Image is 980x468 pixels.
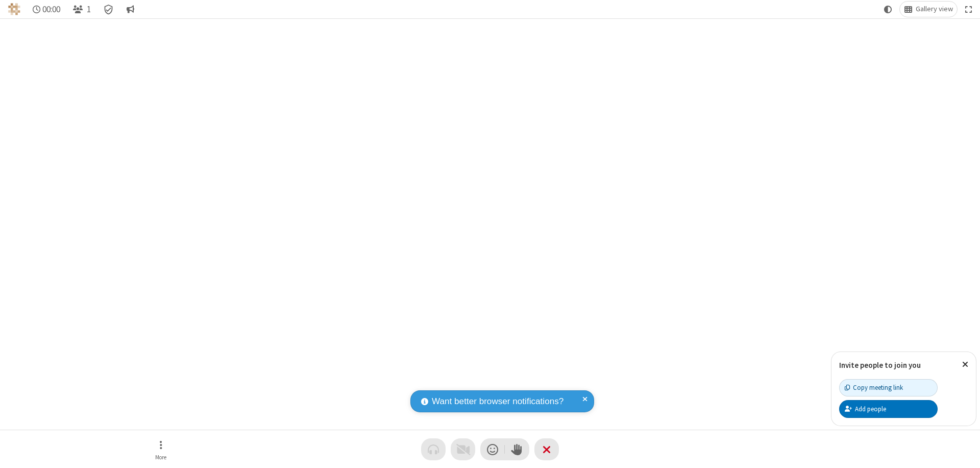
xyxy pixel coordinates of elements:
span: More [155,454,166,460]
button: Raise hand [505,438,529,460]
div: Meeting details Encryption enabled [99,2,118,17]
button: Conversation [122,2,138,17]
div: Timer [29,2,65,17]
button: Video [451,438,475,460]
button: Open participant list [68,2,95,17]
span: Gallery view [916,5,953,13]
img: QA Selenium DO NOT DELETE OR CHANGE [8,3,20,15]
button: Send a reaction [480,438,505,460]
button: Change layout [900,2,957,17]
button: Close popover [954,352,976,377]
button: Audio problem - check your Internet connection or call by phone [421,438,446,460]
span: Want better browser notifications? [432,395,563,408]
button: Add people [839,400,938,417]
button: End or leave meeting [534,438,559,460]
div: Copy meeting link [845,383,903,392]
button: Using system theme [880,2,896,17]
button: Open menu [145,435,176,464]
span: 00:00 [42,5,60,14]
label: Invite people to join you [839,360,921,370]
span: 1 [87,5,91,14]
button: Copy meeting link [839,379,938,396]
button: Fullscreen [961,2,976,17]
